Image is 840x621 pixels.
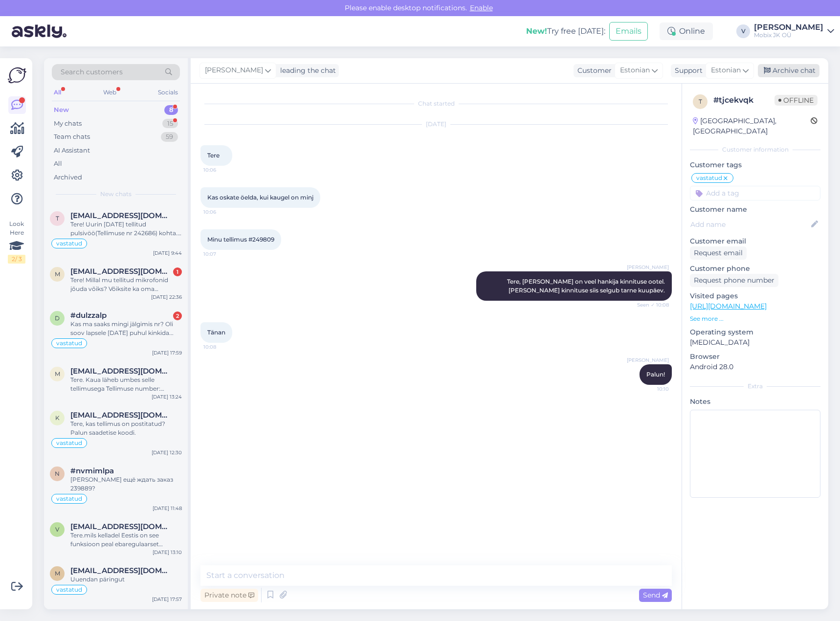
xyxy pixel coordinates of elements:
[54,146,90,155] div: AI Assistant
[690,314,820,323] p: See more ...
[754,23,823,31] div: [PERSON_NAME]
[758,64,819,77] div: Archive chat
[55,314,60,322] span: d
[646,371,665,378] span: Palun!
[101,86,118,99] div: Web
[61,67,123,77] span: Search customers
[70,267,172,276] span: mirjam.talts@hotmail.com
[660,22,713,40] div: Online
[690,145,820,154] div: Customer information
[690,160,820,170] p: Customer tags
[153,505,182,512] div: [DATE] 11:48
[56,215,59,222] span: t
[736,24,750,38] div: V
[54,105,69,115] div: New
[276,66,336,76] div: leading the chat
[203,250,240,258] span: 10:07
[152,393,182,400] div: [DATE] 13:24
[54,132,90,142] div: Team chats
[70,522,172,531] span: valdek.veod@gmail.com
[70,320,182,337] div: Kas ma saaks mingi jälgimis nr? Oli soov lapsele [DATE] puhul kinkida...
[774,95,818,106] span: Offline
[70,466,114,475] span: #nvmimlpa
[8,255,25,264] div: 2 / 3
[56,340,82,346] span: vastatud
[70,376,182,393] div: Tere. Kaua läheb umbes selle tellimusega Tellimuse number: #250217
[609,22,648,41] button: Emails
[754,31,823,39] div: Mobix JK OÜ
[690,219,809,230] input: Add name
[690,186,820,200] input: Add a tag
[56,440,82,446] span: vastatud
[70,211,172,220] span: timo.truu@mail.ee
[632,385,669,393] span: 10:10
[70,276,182,293] div: Tere! Millal mu tellitud mikrofonid jõuda võiks? Võiksite ka oma kodulehel ära muuta toodete tarn...
[207,236,274,243] span: Minu tellimus #249809
[696,175,722,181] span: vastatud
[162,119,178,129] div: 15
[153,549,182,556] div: [DATE] 13:10
[70,575,182,584] div: Uuendan päringut
[56,496,82,502] span: vastatud
[690,327,820,337] p: Operating system
[467,3,496,12] span: Enable
[690,236,820,246] p: Customer email
[671,66,703,76] div: Support
[55,526,59,533] span: v
[205,65,263,76] span: [PERSON_NAME]
[54,159,62,169] div: All
[713,94,774,106] div: # tjcekvqk
[54,173,82,182] div: Archived
[161,132,178,142] div: 59
[207,329,225,336] span: Tänan
[203,343,240,351] span: 10:08
[574,66,612,76] div: Customer
[620,65,650,76] span: Estonian
[203,208,240,216] span: 10:06
[627,264,669,271] span: [PERSON_NAME]
[632,301,669,309] span: Seen ✓ 10:08
[690,382,820,391] div: Extra
[690,352,820,362] p: Browser
[56,241,82,246] span: vastatud
[55,470,60,477] span: n
[70,311,107,320] span: #dulzzalp
[70,531,182,549] div: Tere.mils kelladel Eestis on see funksioon peal ebaregulaarset südamerütmi, mis võib viidata näit...
[70,420,182,437] div: Tere, kas tellimus on postitatud? Palun saadetise koodi.
[55,570,60,577] span: m
[70,367,172,376] span: m2rt18@hot.ee
[55,414,60,421] span: k
[643,591,668,599] span: Send
[153,249,182,257] div: [DATE] 9:44
[54,119,82,129] div: My chats
[526,25,605,37] div: Try free [DATE]:
[200,99,672,108] div: Chat started
[690,337,820,348] p: [MEDICAL_DATA]
[627,356,669,364] span: [PERSON_NAME]
[55,270,60,278] span: m
[200,120,672,129] div: [DATE]
[8,66,26,85] img: Askly Logo
[690,204,820,215] p: Customer name
[70,220,182,238] div: Tere! Uurin [DATE] tellitud pulsivöö(Tellimuse nr 242686) kohta. Kas on täpsemat infot kuna pulsi...
[100,190,132,199] span: New chats
[690,264,820,274] p: Customer phone
[690,302,767,310] a: [URL][DOMAIN_NAME]
[152,449,182,456] div: [DATE] 12:30
[70,411,172,420] span: kairi.rebane1@gmail.com
[173,267,182,276] div: 1
[164,105,178,115] div: 8
[507,278,666,294] span: Tere, [PERSON_NAME] on veel hankija kinnituse ootel. [PERSON_NAME] kinnituse siis selgub tarne ku...
[207,152,220,159] span: Tere
[690,397,820,407] p: Notes
[690,362,820,372] p: Android 28.0
[690,246,747,260] div: Request email
[156,86,180,99] div: Socials
[56,587,82,593] span: vastatud
[690,274,778,287] div: Request phone number
[173,311,182,320] div: 2
[690,291,820,301] p: Visited pages
[52,86,63,99] div: All
[207,194,313,201] span: Kas oskate öelda, kui kaugel on minj
[152,349,182,356] div: [DATE] 17:59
